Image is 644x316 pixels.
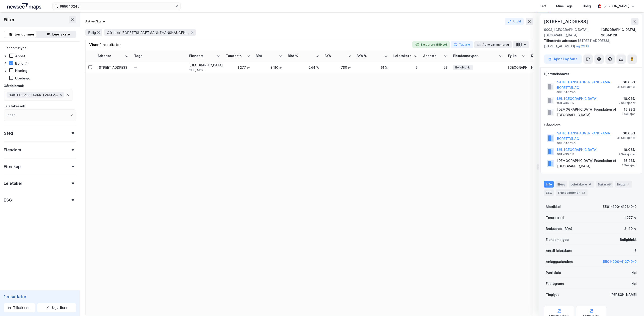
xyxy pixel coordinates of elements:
div: Gårdeiere [544,122,638,128]
div: (1) [25,61,29,65]
div: Bolig [583,3,591,9]
div: 780 ㎡ [325,65,351,70]
div: BRA % [288,54,314,58]
div: Gårdeiersøk [4,83,24,89]
div: 15.28% [622,158,636,163]
div: Fylke [508,54,520,58]
div: Tomtestr. [226,54,245,58]
div: Annet [15,54,25,58]
div: Leietaker [4,181,22,186]
div: Anleggseiendom [546,259,573,264]
div: Tomteareal [546,215,564,221]
div: 31 Seksjoner [617,85,636,89]
div: Leietakersøk [4,104,25,109]
button: Tag alle [451,41,473,48]
div: Ubebygd [15,76,31,80]
div: [STREET_ADDRESS] [544,18,589,25]
div: 15.28% [622,107,636,112]
div: Ansatte [423,54,442,58]
div: Hjemmelshaver [544,71,638,77]
div: Aktive filtere [85,20,105,23]
div: BYA % [357,54,382,58]
div: [PERSON_NAME] [610,292,637,297]
div: Bygg [615,181,632,188]
div: 981 436 512 [557,101,575,105]
div: Punktleie [546,270,561,275]
div: Transaksjoner [556,189,588,196]
div: 18.06% [619,147,636,153]
div: 6 [393,65,418,70]
div: Filter [4,16,15,23]
div: 18.06% [619,96,636,101]
div: — [134,64,184,71]
div: ESG [544,189,554,196]
div: Leietakere [393,54,412,58]
div: Bruksareal (BRA) [546,226,572,232]
div: [GEOGRAPHIC_DATA] [531,65,558,70]
div: 5501-200-4128-0-0 [603,204,637,210]
div: Leietakere [569,181,594,188]
div: [PERSON_NAME] [603,3,629,9]
div: [DEMOGRAPHIC_DATA] Foundation of [GEOGRAPHIC_DATA] [557,107,622,118]
div: Sted [4,131,13,136]
div: 1 Seksjon [622,112,636,116]
button: Eksporter til Excel [412,41,450,48]
div: BRA [256,54,277,58]
span: BORETTSLAGET SANKTHANSHAUGEN PANORAMA [9,93,58,97]
div: 1 [626,182,630,187]
div: ESG [4,197,12,203]
div: BYA [325,54,346,58]
div: 2 Seksjoner [619,153,636,156]
div: 244 % [288,65,319,70]
div: [STREET_ADDRESS], [STREET_ADDRESS] [544,38,635,49]
div: Kart [540,3,546,9]
div: 66.63% [617,131,636,136]
div: [GEOGRAPHIC_DATA], 200/4128 [189,63,220,72]
div: 31 Seksjoner [617,136,636,140]
div: Eiendomstyper [453,54,497,58]
div: Datasett [596,181,613,188]
div: 1 Seksjon [622,163,636,167]
button: Åpne sammendrag [474,41,512,48]
div: Eiendomstype [4,45,27,51]
div: 66.63% [617,79,636,85]
div: [STREET_ADDRESS] [97,65,129,70]
div: Mine Tags [556,3,573,9]
input: Søk på adresse, matrikkel, gårdeiere, leietakere eller personer [58,3,175,10]
div: Eiendom [4,147,21,153]
div: [DEMOGRAPHIC_DATA] Foundation of [GEOGRAPHIC_DATA] [557,158,622,169]
div: Eiendommer [14,32,34,37]
button: Åpne i ny fane [544,54,582,64]
div: Info [544,181,554,188]
div: 61 % [357,65,388,70]
div: Eierskap [4,164,20,169]
div: 6 [588,182,592,187]
img: logo.a4113a55bc3d86da70a041830d287a7e.svg [7,3,41,10]
div: 9008, [GEOGRAPHIC_DATA], [GEOGRAPHIC_DATA] [544,27,601,38]
div: [GEOGRAPHIC_DATA], 200/4128 [601,27,638,38]
div: 981 436 512 [557,153,575,156]
div: 52 [423,65,447,70]
div: 22 [581,190,586,195]
div: 3 110 ㎡ [624,226,637,232]
span: Boligblokk [455,65,470,70]
div: Leietakere [52,32,70,37]
iframe: Chat Widget [621,294,644,316]
div: Næring [15,68,28,73]
div: Matrikkel [546,204,561,210]
div: Kontrollprogram for chat [621,294,644,316]
div: Ingen [7,112,15,118]
div: Tinglyst [546,292,559,297]
span: Gårdeier: BORETTSLAGET SANKTHANSHAUGEN PANORAMA [107,30,189,35]
div: 988 646 245 [557,142,576,145]
button: Utvid [505,18,524,25]
div: 1 277 ㎡ [226,65,250,70]
div: Bolig [15,61,24,65]
div: Boligblokk [620,237,637,242]
div: Festegrunn [546,281,564,286]
div: Viser 1 resultater [89,42,121,47]
button: Tilbakestill [4,303,35,312]
div: Tags [134,54,184,58]
div: Eiere [555,181,567,188]
div: Eiendom [189,54,215,58]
